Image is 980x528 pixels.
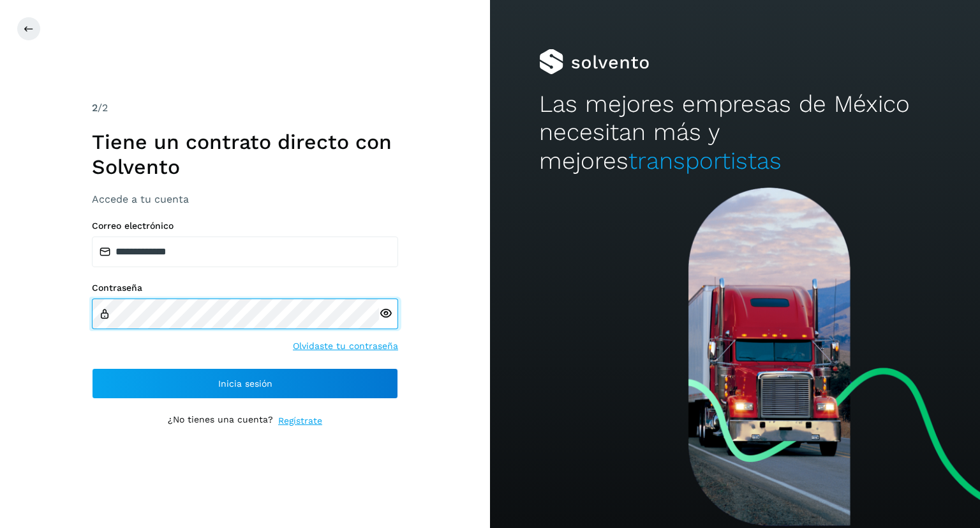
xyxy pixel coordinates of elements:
[92,221,398,231] label: Correo electrónico
[92,130,398,179] h1: Tiene un contrato directo con Solvento
[92,193,398,205] h3: Accede a tu cuenta
[539,90,931,175] h2: Las mejores empresas de México necesitan más y mejores
[92,102,98,114] span: 2
[92,100,398,116] div: /2
[168,414,273,428] p: ¿No tienes una cuenta?
[293,339,398,353] a: Olvidaste tu contraseña
[628,147,782,175] span: transportistas
[92,368,398,399] button: Inicia sesión
[92,283,398,293] label: Contraseña
[218,379,272,388] span: Inicia sesión
[278,414,322,428] a: Regístrate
